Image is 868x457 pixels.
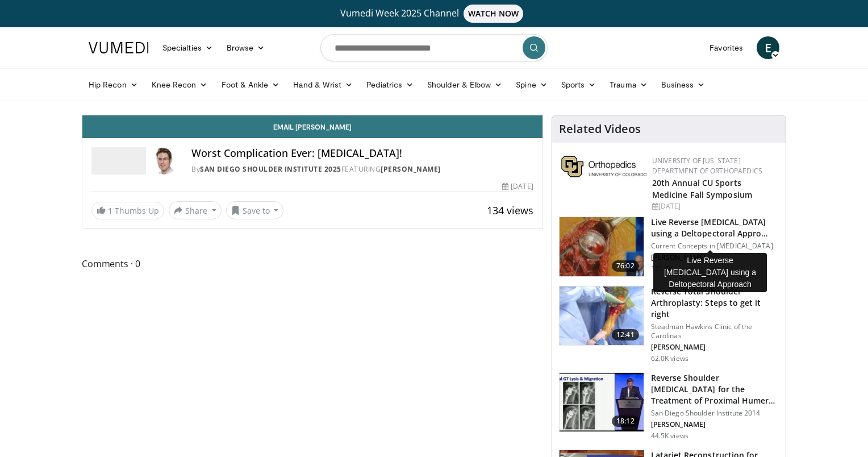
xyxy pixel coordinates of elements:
[90,5,778,23] a: Vumedi Week 2025 ChannelWATCH NOW
[554,73,603,96] a: Sports
[559,372,779,441] a: 18:12 Reverse Shoulder [MEDICAL_DATA] for the Treatment of Proximal Humeral … San Diego Shoulder ...
[652,201,777,211] div: [DATE]
[612,329,639,340] span: 12:41
[191,147,533,160] h4: Worst Complication Ever: [MEDICAL_DATA]!
[651,409,779,418] p: San Diego Shoulder Institute 2014
[559,286,779,363] a: 12:41 Reverse Total Shoulder Arthroplasty: Steps to get it right Steadman Hawkins Clinic of the C...
[651,217,779,239] h3: Live Reverse [MEDICAL_DATA] using a Deltopectoral Appro…
[651,264,692,273] p: 171.7K views
[156,36,220,59] a: Specialties
[200,164,341,174] a: San Diego Shoulder Institute 2025
[381,164,441,174] a: [PERSON_NAME]
[226,201,284,219] button: Save to
[509,73,554,96] a: Spine
[560,286,644,346] img: 326034_0000_1.png.150x105_q85_crop-smart_upscale.jpg
[464,5,524,23] span: WATCH NOW
[651,253,779,262] p: [PERSON_NAME]
[561,156,646,177] img: 355603a8-37da-49b6-856f-e00d7e9307d3.png.150x105_q85_autocrop_double_scale_upscale_version-0.2.png
[757,36,779,59] a: E
[651,420,779,429] p: [PERSON_NAME]
[91,202,164,219] a: 1 Thumbs Up
[215,73,287,96] a: Foot & Ankle
[286,73,360,96] a: Hand & Wrist
[603,73,654,96] a: Trauma
[191,164,533,175] div: By FEATURING
[652,177,752,200] a: 20th Annual CU Sports Medicine Fall Symposium
[612,416,639,427] span: 18:12
[651,286,779,320] h3: Reverse Total Shoulder Arthroplasty: Steps to get it right
[612,260,639,272] span: 76:02
[82,256,543,271] span: Comments 0
[703,36,750,59] a: Favorites
[560,373,644,432] img: Q2xRg7exoPLTwO8X4xMDoxOjA4MTsiGN.150x105_q85_crop-smart_upscale.jpg
[651,343,779,352] p: [PERSON_NAME]
[652,156,762,176] a: University of [US_STATE] Department of Orthopaedics
[651,242,779,251] p: Current Concepts in [MEDICAL_DATA]
[82,73,145,96] a: Hip Recon
[420,73,509,96] a: Shoulder & Elbow
[559,217,779,277] a: 76:02 Live Reverse [MEDICAL_DATA] using a Deltopectoral Appro… Current Concepts in [MEDICAL_DATA]...
[91,147,146,175] img: San Diego Shoulder Institute 2025
[653,253,767,292] div: Live Reverse [MEDICAL_DATA] using a Deltopectoral Approach
[220,36,272,59] a: Browse
[82,115,542,138] a: Email [PERSON_NAME]
[108,205,112,216] span: 1
[651,322,779,340] p: Steadman Hawkins Clinic of the Carolinas
[145,73,215,96] a: Knee Recon
[169,201,222,219] button: Share
[151,147,178,175] img: Avatar
[502,181,533,192] div: [DATE]
[360,73,420,96] a: Pediatrics
[487,203,533,217] span: 134 views
[654,73,712,96] a: Business
[651,372,779,406] h3: Reverse Shoulder [MEDICAL_DATA] for the Treatment of Proximal Humeral …
[89,42,149,53] img: VuMedi Logo
[559,122,641,136] h4: Related Videos
[651,431,688,441] p: 44.5K views
[320,34,548,61] input: Search topics, interventions
[560,217,644,276] img: 684033_3.png.150x105_q85_crop-smart_upscale.jpg
[651,354,688,363] p: 62.0K views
